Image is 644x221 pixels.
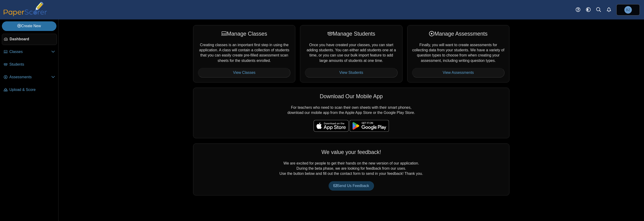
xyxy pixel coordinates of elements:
span: Students [9,62,55,67]
div: For teachers who need to scan their own sheets with their smart phones, download our mobile app f... [193,88,509,138]
a: Bo Zhang [616,4,640,15]
a: Alerts [604,5,614,15]
a: Students [2,59,57,70]
span: Send Us Feedback [333,184,369,188]
a: Classes [2,46,57,58]
div: Creating classes is an important first step in using the application. A class will contain a coll... [193,25,295,82]
span: Classes [9,49,51,54]
div: Manage Students [305,30,397,37]
a: Upload & Score [2,84,57,96]
a: View Classes [198,68,290,77]
a: View Students [305,68,397,77]
div: Download Our Mobile App [198,93,505,100]
span: Dashboard [10,37,55,42]
a: Dashboard [2,34,57,45]
img: PaperScorer [2,2,49,16]
a: PaperScorer [2,13,49,17]
span: Upload & Score [9,87,55,92]
div: Finally, you will want to create assessments for collecting data from your students. We have a va... [407,25,509,82]
span: Bo Zhang [626,8,630,11]
div: Manage Assessments [412,30,505,37]
div: We value your feedback! [198,148,505,156]
a: Send Us Feedback [329,181,374,191]
div: We are excited for people to get their hands on the new version of our application. During the be... [193,143,509,195]
div: Manage Classes [198,30,290,37]
span: Bo Zhang [624,6,632,14]
img: apple-store-badge.svg [314,120,349,132]
a: Create New [2,21,56,31]
a: Assessments [2,72,57,83]
a: View Assessments [412,68,505,77]
div: Once you have created your classes, you can start adding students. You can either add students on... [300,25,402,82]
img: google-play-badge.png [350,120,389,132]
span: Assessments [9,75,51,80]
